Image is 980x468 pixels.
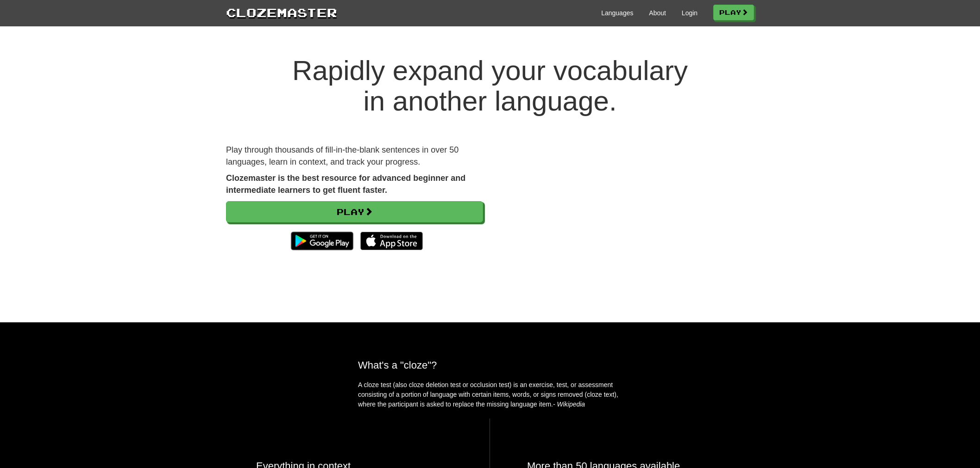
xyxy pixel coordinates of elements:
strong: Clozemaster is the best resource for advanced beginner and intermediate learners to get fluent fa... [226,173,465,195]
a: Clozemaster [226,4,337,21]
a: Languages [601,8,633,18]
img: Download_on_the_App_Store_Badge_US-UK_135x40-25178aeef6eb6b83b96f5f2d004eda3bffbb37122de64afbaef7... [360,232,423,250]
a: Play [713,5,754,20]
h2: What's a "cloze"? [358,359,622,371]
img: Get it on Google Play [286,227,358,255]
a: About [649,8,666,18]
p: Play through thousands of fill-in-the-blank sentences in over 50 languages, learn in context, and... [226,144,483,168]
p: A cloze test (also cloze deletion test or occlusion test) is an exercise, test, or assessment con... [358,380,622,409]
a: Play [226,201,483,222]
a: Login [682,8,697,18]
em: - Wikipedia [553,400,585,408]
